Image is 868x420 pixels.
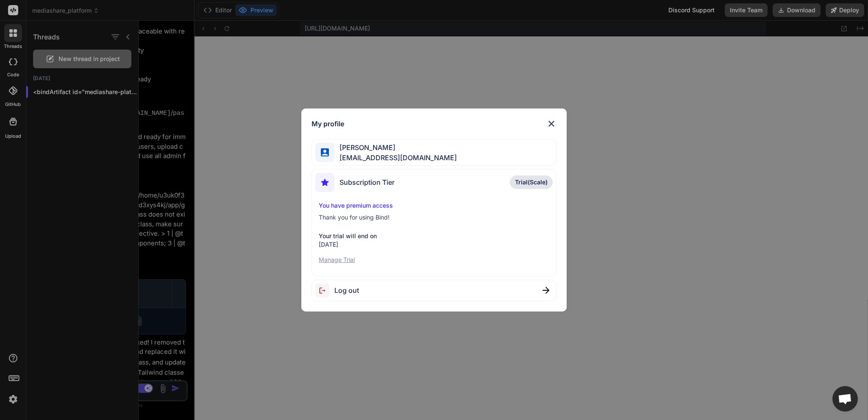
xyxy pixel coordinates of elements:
span: Log out [334,285,359,295]
p: [DATE] [319,240,549,249]
div: Chat öffnen [832,386,858,412]
h1: My profile [312,119,344,129]
p: Your trial will end on [319,232,549,240]
span: [EMAIL_ADDRESS][DOMAIN_NAME] [334,153,457,163]
span: Trial(Scale) [515,178,548,186]
img: profile [321,148,329,156]
img: subscription [315,173,334,192]
p: Thank you for using Bind! [319,213,549,222]
span: [PERSON_NAME] [334,142,457,153]
p: Manage Trial [319,256,549,264]
img: close [542,287,549,294]
img: logout [315,284,334,298]
p: You have premium access [319,201,549,210]
span: Subscription Tier [339,177,395,187]
img: close [546,119,556,129]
